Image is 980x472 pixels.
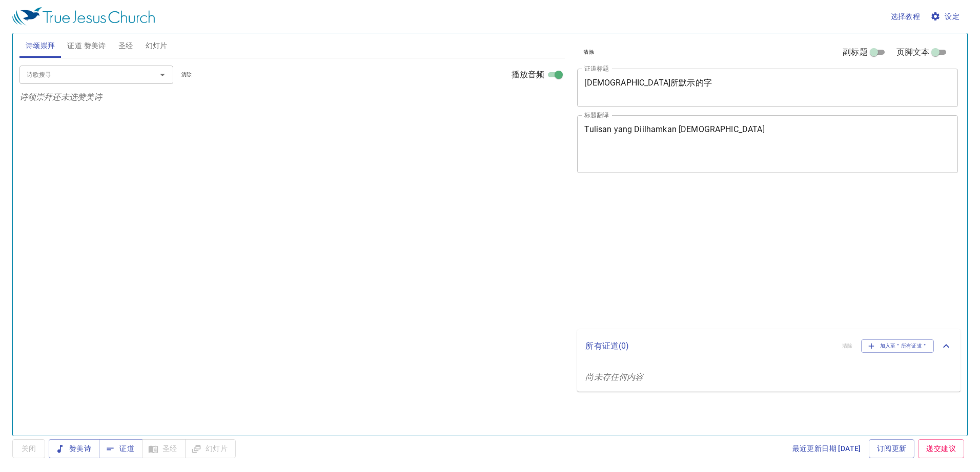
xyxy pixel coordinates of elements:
a: 最近更新日期 [DATE] [788,439,865,458]
button: 选择教程 [887,7,925,26]
span: 订阅更新 [877,442,907,455]
span: 页脚文本 [896,46,930,58]
span: 幻灯片 [146,39,168,52]
span: 证道 赞美诗 [67,39,106,52]
i: 诗颂崇拜还未选赞美诗 [19,92,103,102]
span: 诗颂崇拜 [26,39,55,52]
span: 清除 [583,48,594,57]
span: 副标题 [843,46,867,58]
span: 递交建议 [926,442,956,455]
img: True Jesus Church [12,7,155,26]
span: 圣经 [118,39,133,52]
span: 设定 [932,10,959,23]
span: 清除 [181,70,192,79]
span: 加入至＂所有证道＂ [868,341,928,351]
span: 选择教程 [891,10,921,23]
i: 尚未存任何内容 [585,372,643,382]
button: Open [155,68,170,82]
span: 证道 [107,442,134,455]
a: 递交建议 [918,439,964,458]
button: 设定 [928,7,964,26]
button: 清除 [175,69,198,81]
div: 所有证道(0)清除加入至＂所有证道＂ [577,329,961,363]
button: 赞美诗 [49,439,99,458]
button: 证道 [99,439,142,458]
span: 最近更新日期 [DATE] [792,442,861,455]
a: 订阅更新 [869,439,915,458]
span: 赞美诗 [57,442,91,455]
button: 加入至＂所有证道＂ [861,339,934,353]
button: 清除 [577,46,600,58]
textarea: [DEMOGRAPHIC_DATA]所默示的字 [584,78,951,97]
textarea: Tulisan yang Diilhamkan [DEMOGRAPHIC_DATA] [584,124,951,163]
span: 播放音频 [512,69,545,81]
iframe: from-child [573,184,883,326]
p: 所有证道 ( 0 ) [585,340,834,352]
